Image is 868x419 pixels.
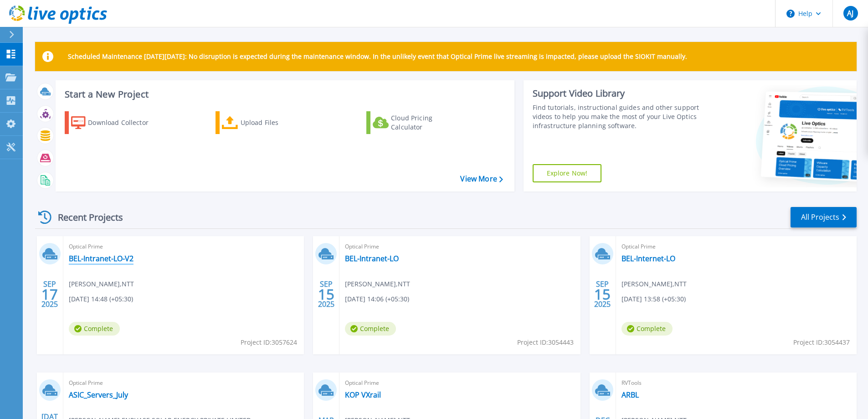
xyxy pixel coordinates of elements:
[791,207,857,228] a: All Projects
[41,290,58,298] span: 17
[241,114,313,132] div: Upload Files
[69,322,120,336] span: Complete
[65,111,166,134] a: Download Collector
[345,242,575,252] span: Optical Prime
[69,242,298,252] span: Optical Prime
[69,378,298,388] span: Optical Prime
[318,278,335,311] div: SEP 2025
[793,337,850,347] span: Project ID: 3054437
[533,88,703,99] div: Support Video Library
[35,206,135,228] div: Recent Projects
[460,175,503,183] a: View More
[594,278,611,311] div: SEP 2025
[621,322,673,336] span: Complete
[345,279,410,289] span: [PERSON_NAME] , NTT
[345,294,409,304] span: [DATE] 14:06 (+05:30)
[533,164,602,182] a: Explore Now!
[594,290,611,298] span: 15
[621,378,851,388] span: RVTools
[318,290,334,298] span: 15
[391,114,464,132] div: Cloud Pricing Calculator
[366,111,468,134] a: Cloud Pricing Calculator
[345,254,399,263] a: BEL-Intranet-LO
[345,378,575,388] span: Optical Prime
[68,53,687,60] p: Scheduled Maintenance [DATE][DATE]: No disruption is expected during the maintenance window. In t...
[88,114,161,132] div: Download Collector
[65,89,503,99] h3: Start a New Project
[621,242,851,252] span: Optical Prime
[621,390,639,399] a: ARBL
[41,278,58,311] div: SEP 2025
[533,103,703,130] div: Find tutorials, instructional guides and other support videos to help you make the most of your L...
[621,254,675,263] a: BEL-Internet-LO
[621,294,686,304] span: [DATE] 13:58 (+05:30)
[216,111,317,134] a: Upload Files
[69,254,134,263] a: BEL-Intranet-LO-V2
[69,294,133,304] span: [DATE] 14:48 (+05:30)
[621,279,687,289] span: [PERSON_NAME] , NTT
[345,322,396,336] span: Complete
[517,337,574,347] span: Project ID: 3054443
[847,10,853,17] span: AJ
[241,337,297,347] span: Project ID: 3057624
[69,279,134,289] span: [PERSON_NAME] , NTT
[69,390,128,399] a: ASIC_Servers_July
[345,390,381,399] a: KOP VXrail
